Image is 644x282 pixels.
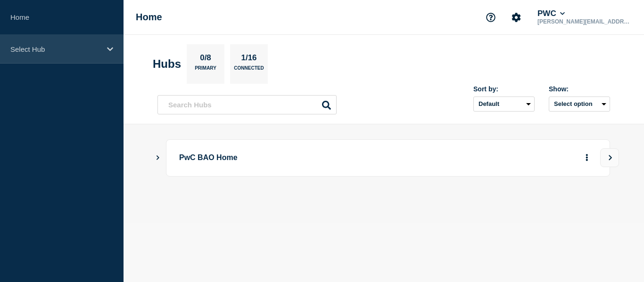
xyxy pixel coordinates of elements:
h1: Home [136,12,162,23]
select: Sort by [473,97,535,112]
button: Support [481,8,501,27]
div: Show: [549,85,610,93]
button: View [600,148,619,167]
p: Connected [234,65,264,75]
button: Account settings [506,8,526,27]
p: Select Hub [10,45,101,53]
h2: Hubs [153,57,181,71]
button: PWC [536,9,567,18]
p: 1/16 [238,53,260,65]
button: Select option [549,97,610,112]
p: 0/8 [197,53,215,65]
p: [PERSON_NAME][EMAIL_ADDRESS][PERSON_NAME][DOMAIN_NAME] [536,18,634,25]
button: Show Connected Hubs [156,154,160,161]
p: PwC BAO Home [179,149,440,167]
button: More actions [581,149,593,167]
div: Sort by: [473,85,535,93]
input: Search Hubs [157,95,337,114]
p: Primary [195,65,216,75]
